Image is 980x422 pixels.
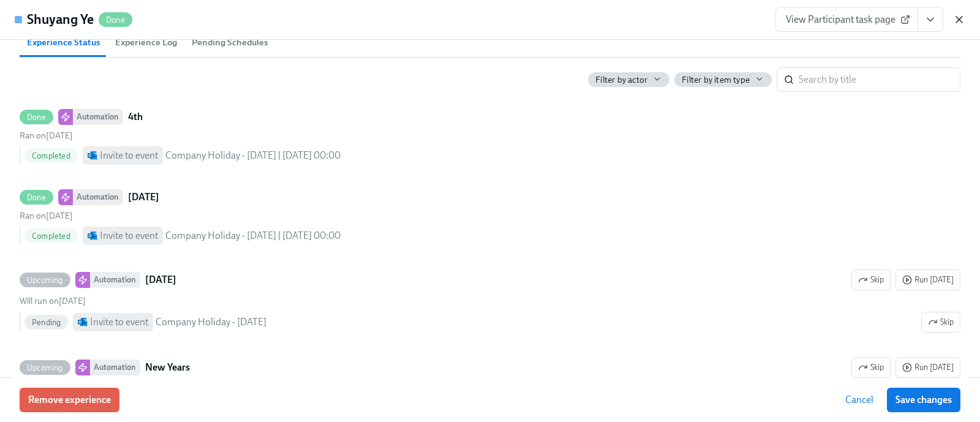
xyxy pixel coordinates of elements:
[887,388,960,412] button: Save changes
[145,360,190,375] strong: New Years
[100,149,158,162] div: Invite to event
[28,394,111,406] span: Remove experience
[20,211,73,221] span: Thursday, June 12th 2025, 9:01 am
[595,74,647,86] span: Filter by actor
[895,357,960,378] button: UpcomingAutomationNew YearsSkipWill run on[DATE]Pending Invite to event Company Holiday - New Yea...
[128,110,143,124] strong: 4th
[20,388,119,412] button: Remove experience
[851,357,891,378] button: UpcomingAutomationNew YearsRun [DATE]Will run on[DATE]Pending Invite to event Company Holiday - N...
[682,74,750,86] span: Filter by item type
[165,149,341,162] div: Company Holiday - [DATE] | [DATE] 00:00
[20,130,73,141] span: Thursday, June 5th 2025, 3:21 pm
[20,113,53,122] span: Done
[20,193,53,202] span: Done
[674,72,772,87] button: Filter by item type
[24,151,78,160] span: Completed
[845,394,873,406] span: Cancel
[73,109,123,125] div: Automation
[895,394,952,406] span: Save changes
[902,274,954,286] span: Run [DATE]
[20,276,70,285] span: Upcoming
[90,272,140,288] div: Automation
[156,315,266,329] div: Company Holiday - [DATE]
[192,36,268,50] span: Pending Schedules
[902,361,954,374] span: Run [DATE]
[858,361,884,374] span: Skip
[27,10,94,29] h4: Shuyang Ye
[799,67,960,92] input: Search by title
[786,13,908,26] span: View Participant task page
[115,36,177,50] span: Experience Log
[775,7,918,32] a: View Participant task page
[90,315,148,329] div: Invite to event
[895,269,960,290] button: UpcomingAutomation[DATE]SkipWill run on[DATE]Pending Invite to event Company Holiday - [DATE]Skip
[928,316,954,328] span: Skip
[99,15,132,24] span: Done
[588,72,669,87] button: Filter by actor
[24,318,68,327] span: Pending
[837,388,882,412] button: Cancel
[24,232,78,241] span: Completed
[128,190,159,205] strong: [DATE]
[851,269,891,290] button: UpcomingAutomation[DATE]Run [DATE]Will run on[DATE]Pending Invite to event Company Holiday - [DAT...
[918,7,943,32] button: View task page
[100,229,158,243] div: Invite to event
[20,363,70,372] span: Upcoming
[20,296,86,306] span: Thursday, September 4th 2025, 9:00 am
[145,273,176,287] strong: [DATE]
[165,229,341,243] div: Company Holiday - [DATE] | [DATE] 00:00
[73,189,123,205] div: Automation
[858,274,884,286] span: Skip
[921,312,960,333] button: UpcomingAutomation[DATE]SkipRun [DATE]Will run on[DATE]Pending Invite to event Company Holiday - ...
[90,360,140,375] div: Automation
[27,36,100,50] span: Experience Status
